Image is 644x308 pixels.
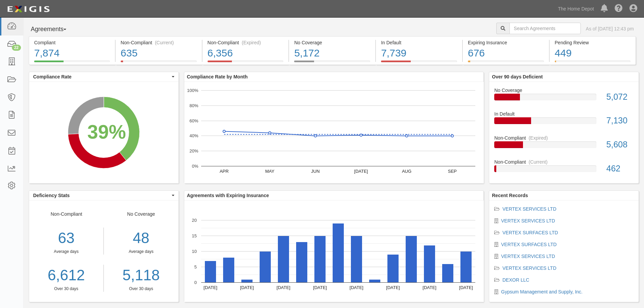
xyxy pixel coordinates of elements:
[489,135,639,141] div: Non-Compliant
[509,23,581,34] input: Search Agreements
[381,39,457,46] div: In Default
[555,46,630,61] div: 449
[494,87,634,111] a: No Coverage5,072
[109,265,173,286] a: 5,118
[313,285,327,290] text: [DATE]
[289,61,375,66] a: No Coverage5,172
[208,39,284,46] div: Non-Compliant (Expired)
[402,169,411,174] text: AUG
[489,159,639,165] div: Non-Compliant
[12,45,21,51] div: 22
[29,23,79,36] button: Agreements
[489,111,639,117] div: In Default
[29,286,103,292] div: Over 30 days
[116,61,202,66] a: Non-Compliant(Current)635
[187,193,269,198] b: Agreements with Expiring Insurance
[468,39,544,46] div: Expiring Insurance
[194,280,197,285] text: 0
[277,285,290,290] text: [DATE]
[121,46,197,61] div: 635
[601,139,639,151] div: 5,608
[615,5,623,13] i: Help Center - Complianz
[494,135,634,159] a: Non-Compliant(Expired)5,608
[501,254,555,259] a: VERTEX SERVICES LTD
[29,82,178,183] svg: A chart.
[554,2,597,16] a: The Home Depot
[192,249,196,254] text: 10
[463,61,549,66] a: Expiring Insurance676
[192,218,196,223] text: 20
[448,169,457,174] text: SEP
[601,91,639,103] div: 5,072
[502,277,529,283] a: DEXOR LLC
[311,169,319,174] text: JUN
[555,39,630,46] div: Pending Review
[202,61,289,66] a: Non-Compliant(Expired)6,356
[501,242,556,247] a: VERTEX SURFACES LTD
[242,39,261,46] div: (Expired)
[468,46,544,61] div: 676
[529,159,548,165] div: (Current)
[184,82,484,183] svg: A chart.
[501,289,582,294] a: Gypsum Management and Supply, Inc.
[494,159,634,177] a: Non-Compliant(Current)462
[189,133,198,138] text: 40%
[29,228,103,249] div: 63
[189,103,198,108] text: 80%
[204,285,217,290] text: [DATE]
[208,46,284,61] div: 6,356
[492,193,528,198] b: Recent Records
[294,46,370,61] div: 5,172
[29,211,104,292] div: Non-Compliant
[29,191,178,200] button: Deficiency Stats
[423,285,436,290] text: [DATE]
[29,249,103,255] div: Average days
[502,265,556,271] a: VERTEX SERVICES LTD
[601,115,639,127] div: 7,130
[189,148,198,153] text: 20%
[33,192,170,199] span: Deficiency Stats
[459,285,473,290] text: [DATE]
[502,206,556,212] a: VERTEX SERVICES LTD
[155,39,174,46] div: (Current)
[121,39,197,46] div: Non-Compliant (Current)
[219,169,229,174] text: APR
[601,163,639,175] div: 462
[294,39,370,46] div: No Coverage
[33,73,170,80] span: Compliance Rate
[189,118,198,123] text: 60%
[34,39,110,46] div: Compliant
[187,74,248,79] b: Compliance Rate by Month
[192,164,198,169] text: 0%
[586,25,634,32] div: As of [DATE] 12:43 pm
[265,169,275,174] text: MAY
[184,200,484,302] svg: A chart.
[386,285,400,290] text: [DATE]
[104,211,178,292] div: No Coverage
[240,285,254,290] text: [DATE]
[87,118,126,146] div: 39%
[501,218,555,223] a: VERTEX SERVICES LTD
[529,135,548,141] div: (Expired)
[550,61,636,66] a: Pending Review449
[494,111,634,135] a: In Default7,130
[29,265,103,286] a: 6,612
[34,46,110,61] div: 7,874
[5,3,52,15] img: logo-5460c22ac91f19d4615b14bd174203de0afe785f0fc80cf4dbbc73dc1793850b.png
[492,74,543,79] b: Over 90 days Deficient
[489,87,639,94] div: No Coverage
[187,88,198,93] text: 100%
[192,233,196,238] text: 15
[354,169,368,174] text: [DATE]
[376,61,462,66] a: In Default7,739
[350,285,363,290] text: [DATE]
[109,228,173,249] div: 48
[502,230,558,235] a: VERTEX SURFACES LTD
[109,286,173,292] div: Over 30 days
[29,61,115,66] a: Compliant7,874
